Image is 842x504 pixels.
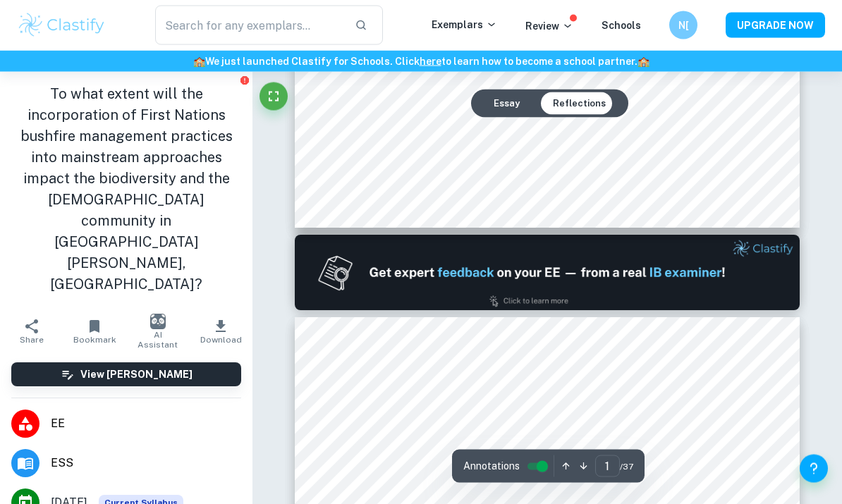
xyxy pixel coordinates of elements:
button: AI Assistant [126,312,190,351]
span: Download [200,335,242,345]
button: UPGRADE NOW [726,13,825,38]
h6: N[ [676,18,692,33]
img: Clastify logo [17,11,106,39]
span: Share [20,335,44,345]
span: / 37 [620,460,633,473]
button: N[ [669,11,697,39]
input: Search for any exemplars... [155,6,343,45]
a: here [420,56,441,67]
h6: We just launched Clastify for Schools. Click to learn how to become a school partner. [3,54,839,69]
h1: To what extent will the incorporation of First Nations bushfire management practices into mainstr... [11,83,241,295]
span: ESS [51,455,241,472]
button: Download [190,312,253,351]
button: Fullscreen [260,82,288,111]
span: 🏫 [193,56,205,67]
span: 🏫 [637,56,649,67]
span: AI Assistant [135,330,181,350]
span: Bookmark [73,335,116,345]
img: AI Assistant [150,314,166,329]
span: Annotations [463,459,520,474]
button: Report issue [239,75,250,85]
p: Exemplars [432,17,497,32]
button: View [PERSON_NAME] [11,362,241,386]
span: EE [51,415,241,432]
a: Schools [602,20,641,31]
h6: View [PERSON_NAME] [80,367,193,382]
img: Ad [295,235,800,311]
button: Reflections [542,92,617,115]
button: Essay [482,92,531,115]
button: Help and Feedback [800,455,828,483]
button: Bookmark [63,312,127,351]
p: Review [525,18,573,34]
